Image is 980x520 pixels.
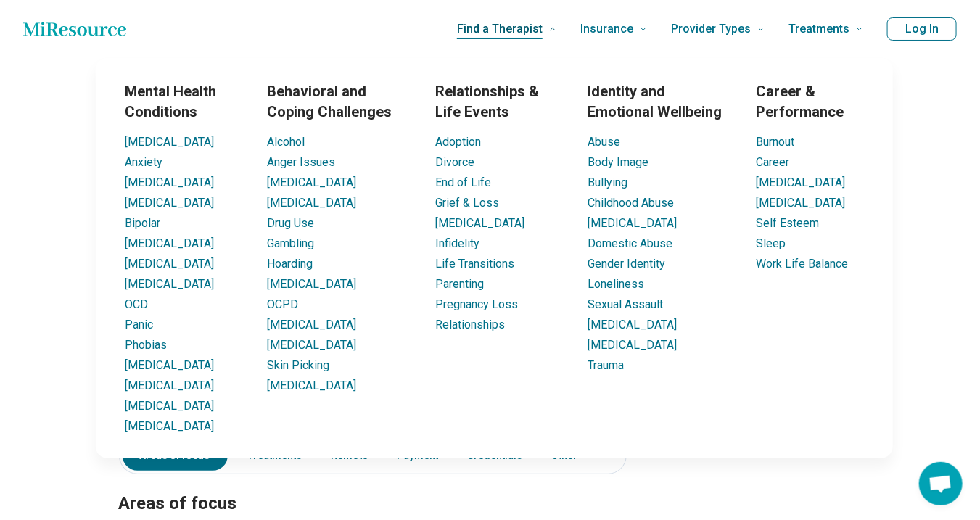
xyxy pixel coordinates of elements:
[757,155,790,169] a: Career
[125,379,214,392] a: [MEDICAL_DATA]
[268,338,357,352] a: [MEDICAL_DATA]
[268,216,315,230] a: Drug Use
[436,196,500,210] a: Grief & Loss
[757,135,795,149] a: Burnout
[268,358,330,372] a: Skin Picking
[588,236,673,250] a: Domestic Abuse
[588,135,621,149] a: Abuse
[757,196,846,210] a: [MEDICAL_DATA]
[671,19,751,39] span: Provider Types
[268,81,413,122] h3: Behavioral and Coping Challenges
[436,216,525,230] a: [MEDICAL_DATA]
[588,358,625,372] a: Trauma
[268,155,336,169] a: Anger Issues
[268,297,299,311] a: OCPD
[268,257,313,271] a: Hoarding
[125,297,148,311] a: OCD
[268,196,357,210] a: [MEDICAL_DATA]
[23,15,126,44] a: Home page
[588,176,628,189] a: Bullying
[436,155,475,169] a: Divorce
[588,297,664,311] a: Sexual Assault
[268,277,357,291] a: [MEDICAL_DATA]
[119,457,627,516] h2: Areas of focus
[125,338,167,352] a: Phobias
[436,135,482,149] a: Adoption
[788,19,849,39] span: Treatments
[919,462,963,505] div: Open chat
[436,318,506,331] a: Relationships
[125,419,214,433] a: [MEDICAL_DATA]
[436,297,519,311] a: Pregnancy Loss
[457,19,543,39] span: Find a Therapist
[125,277,214,291] a: [MEDICAL_DATA]
[580,19,633,39] span: Insurance
[588,81,733,122] h3: Identity and Emotional Wellbeing
[757,257,849,271] a: Work Life Balance
[9,58,980,458] div: Find a Therapist
[436,176,492,189] a: End of Life
[268,379,357,392] a: [MEDICAL_DATA]
[588,216,678,230] a: [MEDICAL_DATA]
[588,318,678,331] a: [MEDICAL_DATA]
[125,318,153,331] a: Panic
[588,277,645,291] a: Loneliness
[588,155,649,169] a: Body Image
[125,399,214,413] a: [MEDICAL_DATA]
[588,338,678,352] a: [MEDICAL_DATA]
[436,277,485,291] a: Parenting
[125,81,244,122] h3: Mental Health Conditions
[268,135,305,149] a: Alcohol
[125,236,214,250] a: [MEDICAL_DATA]
[887,17,957,41] button: Log In
[588,257,666,271] a: Gender Identity
[125,176,214,189] a: [MEDICAL_DATA]
[125,216,160,230] a: Bipolar
[588,196,675,210] a: Childhood Abuse
[268,318,357,331] a: [MEDICAL_DATA]
[125,155,162,169] a: Anxiety
[757,216,820,230] a: Self Esteem
[125,257,214,271] a: [MEDICAL_DATA]
[125,196,214,210] a: [MEDICAL_DATA]
[757,236,786,250] a: Sleep
[125,358,214,372] a: [MEDICAL_DATA]
[268,236,315,250] a: Gambling
[436,81,565,122] h3: Relationships & Life Events
[125,135,214,149] a: [MEDICAL_DATA]
[268,176,357,189] a: [MEDICAL_DATA]
[436,257,515,271] a: Life Transitions
[757,81,864,122] h3: Career & Performance
[436,236,480,250] a: Infidelity
[757,176,846,189] a: [MEDICAL_DATA]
